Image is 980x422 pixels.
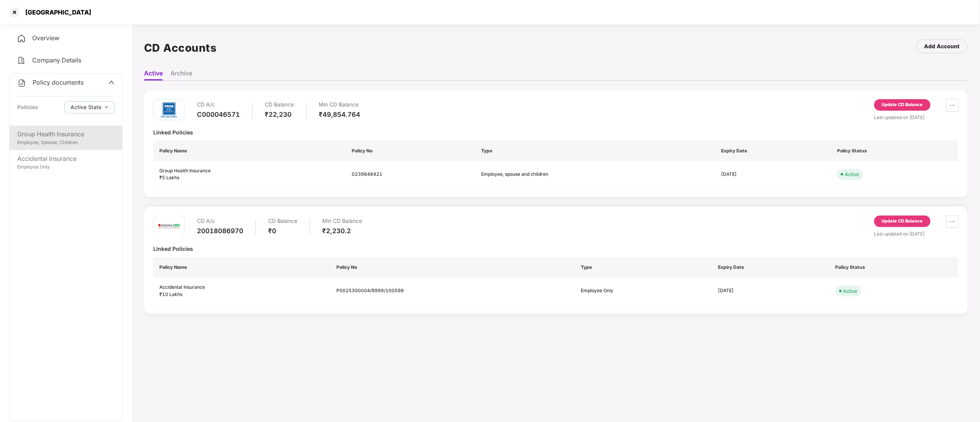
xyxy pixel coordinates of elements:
div: C000046571 [197,110,240,119]
span: Overview [32,34,59,42]
span: down [105,105,108,110]
h1: CD Accounts [144,39,217,56]
div: CD A/c [197,216,243,227]
span: ₹5 Lakhs [159,175,179,180]
span: up [108,79,115,85]
img: tatag.png [157,98,180,121]
img: svg+xml;base64,PHN2ZyB4bWxucz0iaHR0cDovL3d3dy53My5vcmcvMjAwMC9zdmciIHdpZHRoPSIyNCIgaGVpZ2h0PSIyNC... [17,34,26,43]
button: Active Statedown [64,101,115,113]
span: Active State [70,103,102,111]
div: ₹22,230 [265,110,294,119]
div: Update CD Balance [882,101,923,108]
div: [GEOGRAPHIC_DATA] [21,8,91,16]
th: Type [475,141,715,161]
div: Last updated on [DATE] [874,230,959,237]
div: Employee, spouse and children [482,171,566,178]
div: Update CD Balance [882,218,923,225]
div: CD Balance [268,216,297,227]
div: Employee Only [581,287,665,294]
div: Group Health Insurance [159,167,339,175]
th: Policy No [346,141,475,161]
th: Policy No [331,257,575,278]
td: 0239848421 [346,161,475,188]
th: Policy Status [831,141,959,161]
span: Policy documents [33,79,84,86]
span: ellipsis [947,102,958,108]
div: Min CD Balance [322,216,362,227]
img: svg+xml;base64,PHN2ZyB4bWxucz0iaHR0cDovL3d3dy53My5vcmcvMjAwMC9zdmciIHdpZHRoPSIyNCIgaGVpZ2h0PSIyNC... [17,56,26,65]
img: magma.png [157,215,180,238]
div: Linked Policies [153,245,959,252]
th: Policy Name [153,141,346,161]
td: [DATE] [712,278,829,305]
li: Active [144,69,163,80]
div: CD Balance [265,99,294,110]
button: ellipsis [946,99,959,111]
span: Company Details [32,56,81,64]
th: Type [575,257,712,278]
div: ₹2,230.2 [322,227,362,235]
li: Archive [170,69,192,80]
span: ellipsis [947,219,958,225]
div: ₹49,854.764 [319,110,360,119]
div: Linked Policies [153,129,959,136]
div: Active [845,170,859,178]
span: ₹10 Lakhs [159,291,182,297]
div: Active [843,287,858,295]
div: Min CD Balance [319,99,360,110]
th: Expiry Date [712,257,829,278]
div: Employee, Spouse, Children [17,139,115,146]
div: Policies [17,103,38,111]
td: [DATE] [715,161,831,188]
div: 20018086970 [197,227,243,235]
th: Policy Name [153,257,331,278]
div: Accidental Insurance [159,284,324,291]
td: P0025300004/9999/100598 [331,278,575,305]
div: Last updated on [DATE] [874,114,959,121]
th: Expiry Date [715,141,831,161]
div: CD A/c [197,99,240,110]
div: ₹0 [268,227,297,235]
div: Employee Only [17,164,115,171]
th: Policy Status [829,257,959,278]
img: svg+xml;base64,PHN2ZyB4bWxucz0iaHR0cDovL3d3dy53My5vcmcvMjAwMC9zdmciIHdpZHRoPSIyNCIgaGVpZ2h0PSIyNC... [17,79,26,88]
div: Accidental Insurance [17,154,115,164]
div: Group Health Insurance [17,129,115,139]
button: ellipsis [946,216,959,228]
div: Add Account [924,42,960,51]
